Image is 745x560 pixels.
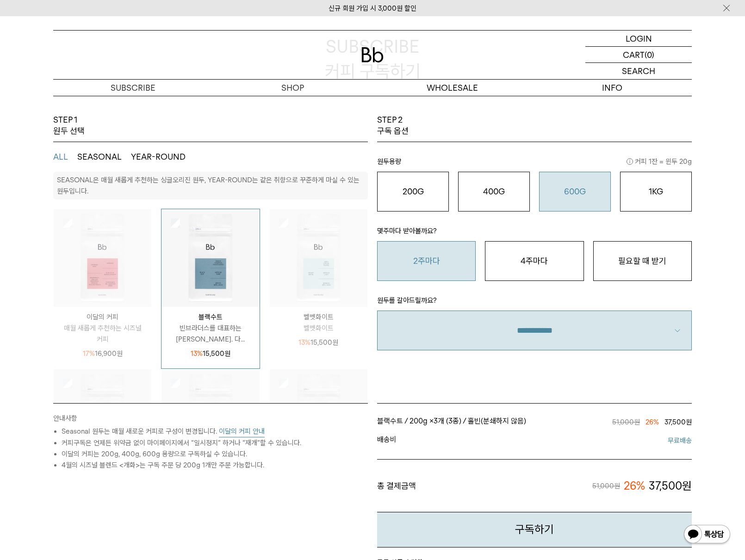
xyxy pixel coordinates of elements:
p: 15,500 [191,348,230,359]
span: 3개 (3종) [434,417,461,425]
span: 13% [298,338,310,347]
button: ALL [53,151,68,162]
img: 상품이미지 [161,209,259,307]
p: STEP 1 원두 선택 [53,114,85,137]
button: 2주마다 [377,241,476,281]
span: / [463,417,466,425]
a: SUBSCRIBE [53,80,213,96]
button: 구독하기 [377,512,692,548]
span: × [429,417,461,425]
span: 37,500원 [664,418,692,426]
p: 이달의 커피 [54,311,151,323]
img: 상품이미지 [54,209,151,307]
span: 51,000원 [612,418,640,426]
span: 원 [332,338,338,347]
p: LOGIN [626,31,652,46]
a: CART (0) [585,47,692,63]
p: 벨벳화이트 [270,311,367,323]
img: 상품이미지 [161,369,259,467]
span: 200g [410,417,428,425]
a: 신규 회원 가입 시 3,000원 할인 [329,4,416,12]
button: 필요할 때 받기 [593,241,692,281]
p: 16,900 [83,348,123,359]
o: 600G [564,187,586,196]
span: / [404,417,408,425]
p: 빈브라더스를 대표하는 [PERSON_NAME]. 다... [161,323,259,345]
img: 카카오톡 채널 1:1 채팅 버튼 [683,524,731,546]
span: 원 [224,349,230,358]
img: 상품이미지 [54,369,151,467]
span: 블랙수트 [377,417,403,425]
span: 총 결제금액 [377,478,416,494]
p: CART [623,47,645,62]
p: 원두를 갈아드릴까요? [377,295,692,311]
button: 600G [539,172,611,212]
p: SEARCH [622,63,655,79]
button: 4주마다 [485,241,584,281]
span: 51,000원 [592,480,620,492]
span: 무료배송 [534,435,692,446]
span: 37,500원 [649,478,692,494]
li: 커피구독은 언제든 위약금 없이 마이페이지에서 “일시정지” 하거나 “재개”할 수 있습니다. [62,437,368,448]
p: 15,500 [298,337,338,348]
span: 26% [624,478,645,494]
span: 커피 1잔 = 윈두 20g [627,156,692,167]
p: 매월 새롭게 추천하는 시즈널 커피 [54,323,151,345]
span: 17% [83,349,95,358]
a: LOGIN [585,31,692,47]
p: STEP 2 구독 옵션 [377,114,409,137]
li: 4월의 시즈널 블렌드 <개화>는 구독 주문 당 200g 1개만 주문 가능합니다. [62,460,368,471]
li: Seasonal 원두는 매월 새로운 커피로 구성이 변경됩니다. [62,426,368,437]
button: SEASONAL [77,151,122,162]
o: 1KG [649,187,663,196]
span: 배송비 [377,435,534,446]
button: 이달의 커피 안내 [219,426,265,437]
p: INFO [532,80,692,96]
button: 400G [458,172,530,212]
span: 26% [646,418,659,426]
span: 원 [117,349,123,358]
img: 상품이미지 [270,369,367,467]
span: 13% [191,349,203,358]
p: (0) [645,47,654,62]
button: 1KG [620,172,692,212]
p: WHOLESALE [372,80,532,96]
button: 200G [377,172,449,212]
o: 400G [483,187,505,196]
a: SHOP [213,80,372,96]
li: 이달의 커피는 200g, 400g, 600g 용량으로 구독하실 수 있습니다. [62,448,368,460]
p: 원두용량 [377,156,692,172]
o: 200G [403,187,424,196]
p: SEASONAL은 매월 새롭게 추천하는 싱글오리진 원두, YEAR-ROUND는 같은 취향으로 꾸준하게 마실 수 있는 원두입니다. [57,176,360,195]
p: 안내사항 [53,413,368,426]
p: 블랙수트 [161,311,259,323]
p: 몇주마다 받아볼까요? [377,225,692,241]
img: 상품이미지 [270,209,367,307]
button: YEAR-ROUND [131,151,186,162]
img: 로고 [361,47,384,62]
p: 벨벳화이트 [270,323,367,334]
span: 홀빈(분쇄하지 않음) [468,417,526,425]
